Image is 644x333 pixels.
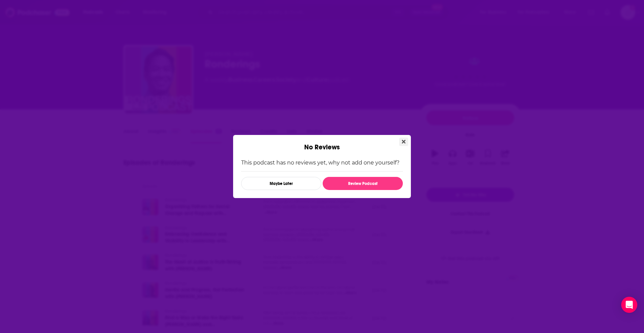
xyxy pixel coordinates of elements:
[233,135,411,151] div: No Reviews
[241,159,403,166] p: This podcast has no reviews yet, why not add one yourself?
[241,177,321,190] button: Maybe Later
[399,138,408,146] button: Close
[621,297,637,313] div: Open Intercom Messenger
[323,177,403,190] button: Review Podcast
